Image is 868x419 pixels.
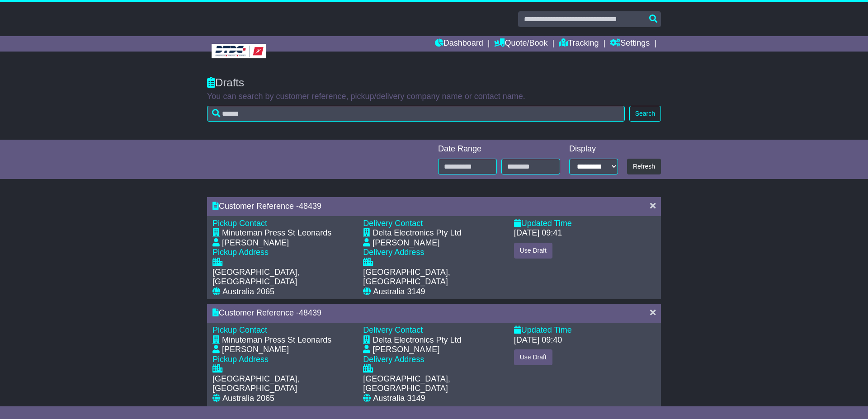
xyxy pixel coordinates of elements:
div: Australia 3149 [373,287,425,297]
div: Drafts [207,76,661,89]
div: [PERSON_NAME] [222,238,289,248]
a: Tracking [559,36,599,52]
a: Settings [610,36,650,52]
div: Australia 2065 [222,287,274,297]
span: Delivery Contact [363,219,423,228]
span: Pickup Address [212,355,269,364]
div: Australia 2065 [222,394,274,404]
div: Delta Electronics Pty Ltd [373,335,461,345]
button: Use Draft [514,349,552,365]
div: Customer Reference - [212,308,641,318]
span: Pickup Contact [212,325,267,334]
button: Search [629,106,661,122]
div: [GEOGRAPHIC_DATA], [GEOGRAPHIC_DATA] [363,268,505,287]
div: Delta Electronics Pty Ltd [373,228,461,238]
div: [GEOGRAPHIC_DATA], [GEOGRAPHIC_DATA] [212,268,354,287]
span: Delivery Address [363,355,424,364]
div: [GEOGRAPHIC_DATA], [GEOGRAPHIC_DATA] [212,374,354,394]
div: [DATE] 09:41 [514,228,562,238]
div: Minuteman Press St Leonards [222,335,331,345]
div: Updated Time [514,219,656,229]
span: 48439 [299,308,321,317]
p: You can search by customer reference, pickup/delivery company name or contact name. [207,92,661,102]
button: Refresh [627,159,661,174]
div: Updated Time [514,325,656,335]
button: Use Draft [514,243,552,259]
div: [GEOGRAPHIC_DATA], [GEOGRAPHIC_DATA] [363,374,505,394]
span: Pickup Contact [212,219,267,228]
div: Australia 3149 [373,394,425,404]
div: [PERSON_NAME] [373,238,439,248]
span: 48439 [299,202,321,211]
span: Delivery Address [363,248,424,257]
a: Quote/Book [494,36,547,52]
div: [PERSON_NAME] [222,345,289,355]
span: Pickup Address [212,248,269,257]
span: Delivery Contact [363,325,423,334]
div: Display [569,144,618,154]
div: Date Range [438,144,560,154]
div: [PERSON_NAME] [373,345,439,355]
a: Dashboard [435,36,483,52]
div: Customer Reference - [212,202,641,212]
div: Minuteman Press St Leonards [222,228,331,238]
div: [DATE] 09:40 [514,335,562,345]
